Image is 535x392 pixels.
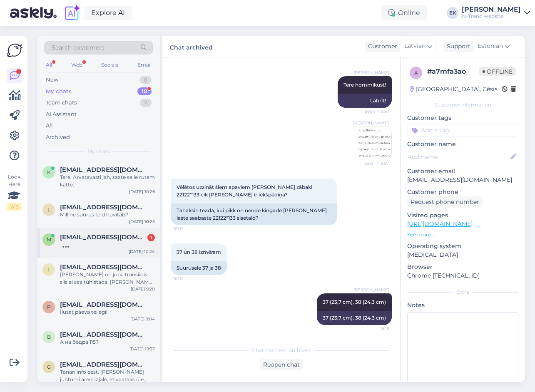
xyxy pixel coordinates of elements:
div: # a7mfa3ao [427,67,479,77]
div: [PERSON_NAME] [462,6,521,13]
span: Latvian [404,42,426,51]
span: [PERSON_NAME] [353,287,389,293]
span: a [414,69,418,76]
span: K [47,169,51,175]
div: [DATE] 10:26 [129,189,155,195]
p: Customer phone [407,188,518,196]
div: Extra [407,288,518,296]
p: [EMAIL_ADDRESS][DOMAIN_NAME] [407,176,518,184]
div: 37 (23,7 cm), 38 (24,3 cm) [317,311,392,325]
p: Customer name [407,140,518,149]
div: Ilusat päeva teilegi! [60,308,155,316]
span: G [47,364,51,370]
p: Chrome [TECHNICAL_ID] [407,271,518,280]
div: Team chats [46,99,77,107]
div: All [46,122,53,130]
div: Email [136,60,153,70]
div: Support [443,42,470,51]
span: Seen ✓ 9:57 [358,160,389,166]
p: See more ... [407,231,518,238]
div: [DATE] 19:37 [129,346,155,352]
span: Estonian [478,42,503,51]
span: l [47,266,50,273]
input: Add a tag [407,124,518,136]
span: bezloxov@gmail.com [60,331,147,338]
span: laurule@inbox.lv [60,263,147,271]
span: [PERSON_NAME] [353,120,389,126]
div: [DATE] 9:20 [131,286,155,292]
div: Socials [100,60,120,70]
div: Customer [365,42,397,51]
div: Web [70,60,84,70]
span: m [47,236,51,243]
span: Chat has been archived [252,347,311,354]
p: Browser [407,263,518,271]
div: Customer information [407,101,518,109]
span: li88@mail.ru [60,203,147,211]
div: А на бедра 115? [60,338,155,346]
div: Labrīt! [338,94,392,108]
div: 1 [147,234,155,241]
a: [PERSON_NAME]N-Trend website [462,6,530,20]
p: Operating system [407,242,518,251]
a: [URL][DOMAIN_NAME] [407,220,473,228]
span: marina_klochkova@ukr.net [60,233,147,241]
p: Notes [407,301,518,310]
span: Search customers [52,43,105,52]
div: [DATE] 10:25 [129,218,155,225]
span: 16:02 [173,226,204,232]
div: Request phone number [407,196,483,208]
div: Tere. Arvatavasti jah, saate selle rutem kätte. [60,174,155,189]
span: 37 (23,7 cm), 38 (24,3 cm) [323,299,386,305]
span: 16:15 [358,325,389,332]
span: p [47,304,51,310]
span: petersone.agita@inbox.lv [60,301,147,308]
div: Archived [46,133,70,141]
div: [DATE] 9:04 [130,316,155,322]
div: New [46,76,58,84]
div: [DATE] 10:24 [129,248,155,255]
div: Tänan info eest. [PERSON_NAME] juhtumi arendajale, et vaataks üle, milles probleem võib olla. [60,368,155,383]
a: Explore AI [84,6,132,20]
div: [GEOGRAPHIC_DATA], Cēsis [410,85,498,94]
span: Tere hommikust! [343,82,386,88]
span: Seen ✓ 9:57 [358,108,389,114]
input: Add name [408,152,509,161]
span: [PERSON_NAME] [353,69,389,76]
label: Chat archived [170,41,213,52]
div: N-Trend website [462,13,521,20]
div: All [44,60,54,70]
div: [PERSON_NAME] on juba transiidis, siis ei saa tühistada. [PERSON_NAME] välja pole saadetud, siis ... [60,271,155,286]
span: 16:02 [173,275,204,282]
img: Attachment [358,127,391,160]
div: 2 / 3 [7,203,22,211]
div: Reopen chat [260,359,303,370]
span: Klairepuu@hotmail.com [60,166,147,174]
span: My chats [87,148,110,155]
div: Look Here [7,173,22,211]
span: l [47,206,50,213]
div: 0 [139,76,152,84]
div: 7 [140,99,152,107]
div: Online [381,5,427,20]
p: Customer tags [407,114,518,122]
span: b [47,334,51,340]
p: Visited pages [407,211,518,220]
div: 10 [137,87,152,96]
div: Tahaksin teada, kui pikk on nende kingade [PERSON_NAME] laste saabaste 22122*133 sisetald? [171,203,337,225]
div: AI Assistant [46,110,77,119]
span: Greetelinholm@gmail.com [60,361,147,368]
img: explore-ai [63,4,81,22]
div: Suurusele 37 ja 38 [171,261,227,275]
p: [MEDICAL_DATA] [407,251,518,259]
span: Vēlētos uzzināt šiem apaviem [PERSON_NAME] zābaki 22122*133 cik [PERSON_NAME] ir iekšpēdiņa? [177,184,314,198]
img: Askly Logo [7,42,22,58]
div: EK [447,7,458,19]
span: Offline [479,67,516,76]
span: 37 un 38 izmēram [177,249,221,255]
p: Customer email [407,167,518,176]
div: Milline suurus teid huvitab? [60,211,155,218]
div: My chats [46,87,72,96]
